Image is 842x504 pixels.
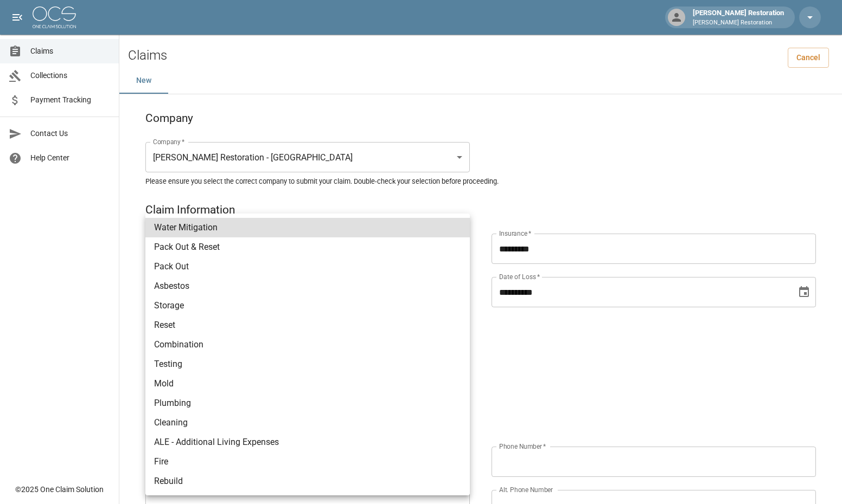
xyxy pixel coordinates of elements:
li: ALE - Additional Living Expenses [145,432,470,452]
li: Asbestos [145,276,470,296]
li: Pack Out [145,257,470,276]
li: Storage [145,296,470,315]
li: Pack Out & Reset [145,237,470,257]
li: Fire [145,452,470,471]
li: Combination [145,335,470,354]
li: Testing [145,354,470,374]
li: Plumbing [145,393,470,413]
li: Rebuild [145,471,470,491]
li: Water Mitigation [145,218,470,237]
li: Cleaning [145,413,470,432]
li: Reset [145,315,470,335]
li: Mold [145,374,470,393]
